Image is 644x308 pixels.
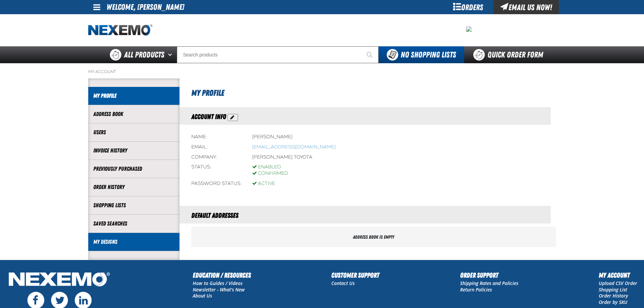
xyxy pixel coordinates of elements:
nav: Breadcrumbs [88,69,556,74]
a: Home [88,24,152,36]
input: Search [177,46,379,63]
a: Quick Order Form [464,46,556,63]
a: Shipping Rates and Policies [460,280,518,286]
h2: Education / Resources [193,270,251,280]
a: About Us [193,292,212,299]
button: Start Searching [362,46,379,63]
a: Order by SKU [599,299,627,305]
a: Opens a default email client to write an email to vtoreceptionist@vtaig.com [252,144,336,150]
img: Nexemo logo [88,24,152,36]
a: Shopping List [599,286,627,293]
h2: Customer Support [331,270,379,280]
div: Password status [191,181,242,187]
a: Newsletter - What's New [193,286,245,293]
span: No Shopping Lists [401,50,456,60]
h2: My Account [599,270,637,280]
a: My Profile [93,92,174,100]
a: Shopping Lists [93,202,174,209]
a: My Designs [93,238,174,246]
a: Return Policies [460,286,492,293]
a: Contact Us [331,280,355,286]
a: Order History [599,292,628,299]
div: Name [191,134,242,140]
a: Invoice History [93,147,174,155]
span: Account Info [191,113,226,121]
div: Active [252,181,275,187]
a: Order History [93,183,174,191]
span: Default Addresses [191,211,238,219]
a: Address Book [93,110,174,118]
div: Email [191,144,242,150]
div: Address book is empty [191,227,556,247]
a: Upload CSV Order [599,280,637,286]
a: Saved Searches [93,220,174,228]
span: My Profile [191,88,224,98]
div: Confirmed [252,170,288,177]
a: How to Guides / Videos [193,280,242,286]
div: Status [191,164,242,177]
img: Nexemo Logo [7,270,112,290]
button: Open All Products pages [166,46,177,63]
div: [PERSON_NAME] Toyota [252,154,312,161]
div: [PERSON_NAME] [252,134,292,140]
button: Action Edit Account Information [228,114,238,121]
h2: Order Support [460,270,518,280]
button: You do not have available Shopping Lists. Open to Create a New List [379,46,464,63]
div: Company [191,154,242,161]
a: Previously Purchased [93,165,174,173]
div: Enabled [252,164,288,170]
span: All Products [124,49,164,61]
a: My Account [88,69,116,74]
a: Users [93,128,174,136]
img: 2478c7e4e0811ca5ea97a8c95d68d55a.jpeg [466,26,472,32]
bdo: [EMAIL_ADDRESS][DOMAIN_NAME] [252,144,336,150]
